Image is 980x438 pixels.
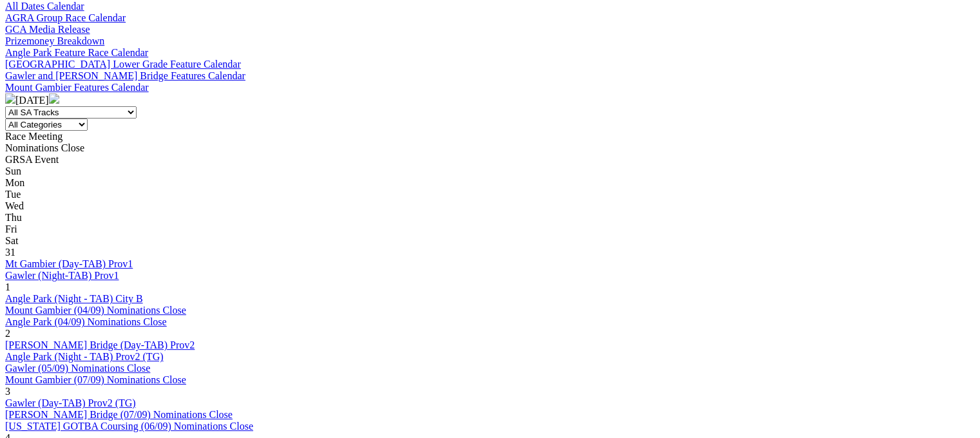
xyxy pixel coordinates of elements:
a: Angle Park (Night - TAB) City B [5,293,143,304]
a: Prizemoney Breakdown [5,35,104,46]
div: Sun [5,166,975,177]
div: Mon [5,177,975,189]
a: GCA Media Release [5,24,90,35]
div: Sat [5,235,975,247]
div: Fri [5,224,975,235]
a: All Dates Calendar [5,1,84,12]
div: Race Meeting [5,131,975,142]
div: [DATE] [5,93,975,106]
a: Gawler and [PERSON_NAME] Bridge Features Calendar [5,70,245,81]
a: Gawler (05/09) Nominations Close [5,363,150,374]
a: [PERSON_NAME] Bridge (07/09) Nominations Close [5,409,233,420]
a: Gawler (Day-TAB) Prov2 (TG) [5,397,136,408]
span: 3 [5,386,10,397]
span: 2 [5,328,10,339]
a: Angle Park (Night - TAB) Prov2 (TG) [5,351,164,362]
div: GRSA Event [5,154,975,166]
a: [PERSON_NAME] Bridge (Day-TAB) Prov2 [5,339,195,350]
div: Thu [5,212,975,224]
span: 1 [5,281,10,292]
a: Angle Park (04/09) Nominations Close [5,316,167,327]
a: [US_STATE] GOTBA Coursing (06/09) Nominations Close [5,421,253,432]
a: Mount Gambier Features Calendar [5,82,149,93]
a: [GEOGRAPHIC_DATA] Lower Grade Feature Calendar [5,59,241,70]
div: Tue [5,189,975,200]
a: Mount Gambier (07/09) Nominations Close [5,374,186,385]
div: Nominations Close [5,142,975,154]
a: Angle Park Feature Race Calendar [5,47,148,58]
span: 31 [5,247,15,258]
a: Mount Gambier (04/09) Nominations Close [5,305,186,316]
img: chevron-right-pager-white.svg [49,93,59,104]
a: Mt Gambier (Day-TAB) Prov1 [5,258,133,269]
a: Gawler (Night-TAB) Prov1 [5,270,119,281]
img: chevron-left-pager-white.svg [5,93,15,104]
div: Wed [5,200,975,212]
a: AGRA Group Race Calendar [5,12,126,23]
